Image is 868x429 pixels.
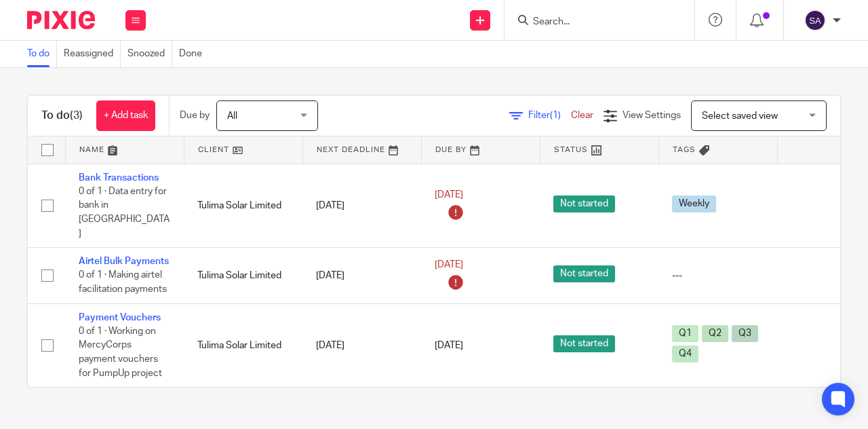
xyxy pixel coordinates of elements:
[702,325,728,342] span: Q2
[184,164,302,248] td: Tulima Solar Limited
[64,41,121,67] a: Reassigned
[550,111,561,120] span: (1)
[127,41,172,67] a: Snoozed
[672,346,698,362] span: Q4
[672,269,764,282] div: ---
[553,195,615,212] span: Not started
[227,111,237,121] span: All
[96,100,155,131] a: + Add task
[79,313,161,322] a: Payment Vouchers
[79,271,167,295] span: 0 of 1 · Making airtel facilitation payments
[70,110,83,121] span: (3)
[79,327,162,378] span: 0 of 1 · Working on MercyCorps payment vouchers for PumpUp project
[532,16,654,29] input: Search
[553,265,615,282] span: Not started
[435,190,463,200] span: [DATE]
[27,41,57,67] a: To do
[184,303,302,387] td: Tulima Solar Limited
[184,248,302,303] td: Tulima Solar Limited
[79,173,159,183] a: Bank Transactions
[79,187,170,238] span: 0 of 1 · Data entry for bank in [GEOGRAPHIC_DATA]
[702,111,778,121] span: Select saved view
[41,109,83,123] h1: To do
[27,11,95,29] img: Pixie
[79,257,169,266] a: Airtel Bulk Payments
[804,10,826,31] img: svg%3E
[435,341,463,350] span: [DATE]
[435,260,463,269] span: [DATE]
[732,325,758,342] span: Q3
[179,41,209,67] a: Done
[302,303,421,387] td: [DATE]
[528,111,571,120] span: Filter
[623,111,681,120] span: View Settings
[672,195,716,212] span: Weekly
[673,146,696,153] span: Tags
[180,109,210,122] p: Due by
[672,325,698,342] span: Q1
[571,111,593,120] a: Clear
[302,248,421,303] td: [DATE]
[302,164,421,248] td: [DATE]
[553,335,615,352] span: Not started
